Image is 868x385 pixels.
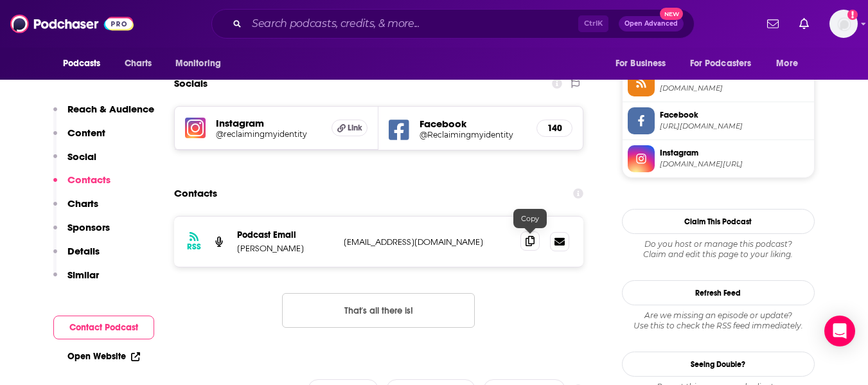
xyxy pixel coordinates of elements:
span: instagram.com/reclaimingmyidentity [660,159,809,169]
p: [EMAIL_ADDRESS][DOMAIN_NAME] [344,237,511,247]
button: Social [53,150,96,174]
div: Copy [513,209,547,228]
h5: Facebook [420,118,526,130]
div: Open Intercom Messenger [824,316,855,346]
input: Search podcasts, credits, & more... [247,13,578,34]
span: https://www.facebook.com/Reclaimingmyidentity [660,121,809,131]
span: For Podcasters [690,55,752,73]
h5: 140 [547,123,562,134]
button: Content [53,127,105,150]
a: Instagram[DOMAIN_NAME][URL] [628,145,809,172]
button: Sponsors [53,221,110,245]
button: open menu [166,51,238,76]
button: Contacts [53,174,111,197]
span: Charts [125,55,152,73]
p: Contacts [67,174,111,186]
h2: Socials [174,71,208,96]
a: Charts [116,51,160,76]
button: Open AdvancedNew [619,16,684,31]
span: Facebook [660,109,809,121]
p: Content [67,127,105,139]
svg: Add a profile image [847,10,858,20]
button: Similar [53,269,99,292]
button: Reach & Audience [53,103,154,127]
button: open menu [54,51,118,76]
p: Social [67,150,96,163]
span: For Business [616,55,666,73]
a: @reclaimingmyidentity [216,129,322,139]
button: Claim This Podcast [622,209,815,234]
button: Refresh Feed [622,280,815,305]
div: Search podcasts, credits, & more... [211,9,695,39]
p: Charts [67,197,98,210]
span: New [660,8,683,20]
button: open menu [767,51,814,76]
p: Podcast Email [237,229,333,240]
img: iconImage [185,118,206,138]
a: Seeing Double? [622,352,815,377]
span: Ctrl K [578,15,608,32]
a: Show notifications dropdown [762,13,784,35]
button: open menu [607,51,682,76]
a: Open Website [67,351,140,362]
p: Similar [67,269,99,281]
span: Logged in as angelabellBL2024 [829,10,858,38]
button: Nothing here. [282,293,475,328]
div: Claim and edit this page to your liking. [622,239,815,260]
a: RSS Feed[DOMAIN_NAME] [628,69,809,96]
a: @Reclaimingmyidentity [420,130,526,139]
button: open menu [682,51,770,76]
span: Instagram [660,147,809,159]
p: Details [67,245,100,257]
button: Show profile menu [829,10,858,38]
button: Charts [53,197,98,221]
p: Reach & Audience [67,103,154,115]
h2: Contacts [174,181,217,206]
span: Podcasts [63,55,101,73]
h3: RSS [187,242,201,252]
h5: Instagram [216,117,322,129]
span: Open Advanced [624,21,678,27]
button: Details [53,245,100,269]
a: Show notifications dropdown [794,13,814,35]
div: Are we missing an episode or update? Use this to check the RSS feed immediately. [622,310,815,331]
span: anchor.fm [660,84,809,93]
a: Link [332,120,368,136]
span: More [776,55,798,73]
img: Podchaser - Follow, Share and Rate Podcasts [10,12,134,36]
span: Link [348,123,362,133]
p: [PERSON_NAME] [237,243,333,254]
span: Do you host or manage this podcast? [622,239,815,249]
img: User Profile [829,10,858,38]
a: Facebook[URL][DOMAIN_NAME] [628,107,809,134]
button: Contact Podcast [53,316,154,339]
p: Sponsors [67,221,110,233]
span: Monitoring [175,55,221,73]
